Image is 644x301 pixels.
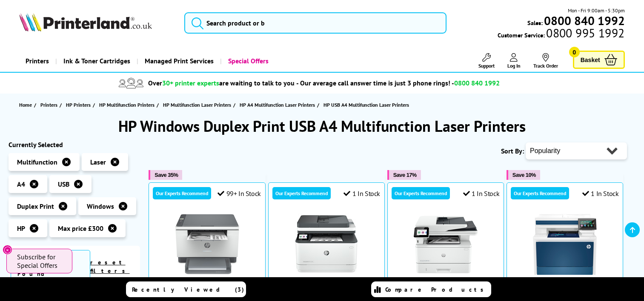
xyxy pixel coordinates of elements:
div: Our Experts Recommend [153,187,211,199]
div: 1 In Stock [582,189,619,198]
a: Ink & Toner Cartridges [55,50,137,72]
a: Compare Products [371,281,491,297]
span: Sort By: [501,147,524,155]
img: HP LaserJet Pro MFP 4102fdw (Box Opened) [414,213,478,276]
span: 30+ printer experts [162,79,219,87]
a: HP LaserJet MFP M234dw [175,270,239,278]
img: HP LaserJet MFP M234dw [175,213,239,276]
div: 99+ In Stock [218,189,261,198]
button: Close [3,245,12,255]
a: Special Offers [220,50,275,72]
span: 0 [569,47,580,57]
a: HP LaserJet Pro MFP 4102fdw (Box Opened) [414,270,478,278]
div: Our Experts Recommend [272,187,331,199]
a: HP Color LaserJet Pro MFP 4302fdn (Box Opened) [533,270,597,278]
span: Log In [507,62,521,69]
button: Save 10% [507,170,540,180]
span: USB [58,180,69,188]
span: Max price £300 [58,224,103,233]
a: Log In [507,53,521,69]
span: Recently Viewed (3) [132,286,244,293]
span: A4 [17,180,25,188]
a: Home [19,100,34,109]
a: HP A4 Multifunction Laser Printers [240,100,317,109]
span: Laser [90,158,106,166]
span: HP USB A4 Multifunction Laser Printers [323,102,409,108]
span: Save 10% [512,172,536,178]
span: Support [478,62,495,69]
div: Our Experts Recommend [511,187,569,199]
a: reset filters [90,258,130,275]
span: Subscribe for Special Offers [17,253,64,270]
a: 0800 840 1992 [543,17,625,25]
span: 0800 995 1992 [545,29,624,37]
span: Save 17% [393,172,417,178]
span: Windows [87,202,114,210]
a: Printers [40,100,60,109]
span: 0800 840 1992 [454,79,500,87]
span: - Our average call answer time is just 3 phone rings! - [296,79,500,87]
a: HP LaserJet Pro MFP 3102fdn [295,270,358,278]
span: HP A4 Multifunction Laser Printers [240,100,315,109]
span: Sales: [527,19,543,27]
div: Currently Selected [9,140,140,149]
a: Basket 0 [573,51,625,69]
img: HP Color LaserJet Pro MFP 4302fdn (Box Opened) [533,213,597,276]
button: Save 35% [149,170,182,180]
span: HP [17,224,25,233]
span: HP Multifunction Printers [99,100,155,109]
h1: HP Windows Duplex Print USB A4 Multifunction Laser Printers [9,116,635,136]
a: Printers [19,50,55,72]
a: HP Multifunction Printers [99,100,157,109]
span: HP Printers [66,100,91,109]
b: 0800 840 1992 [544,13,625,28]
span: Ink & Toner Cartridges [63,50,130,72]
input: Search product or b [184,12,447,34]
span: Multifunction [17,158,57,166]
button: Save 17% [387,170,421,180]
div: 1 In Stock [463,189,500,198]
div: Our Experts Recommend [392,187,450,199]
span: Mon - Fri 9:00am - 5:30pm [568,6,625,14]
span: HP Multifunction Laser Printers [163,100,231,109]
a: Managed Print Services [137,50,220,72]
a: Recently Viewed (3) [126,281,246,297]
img: Printerland Logo [19,13,152,31]
a: HP Multifunction Laser Printers [163,100,233,109]
span: Duplex Print [17,202,54,210]
span: Printers [40,100,57,109]
span: Save 35% [155,172,178,178]
div: 1 In Stock [343,189,380,198]
span: Basket [581,54,600,65]
a: Support [478,53,495,69]
a: HP Printers [66,100,93,109]
span: Over are waiting to talk to you [148,79,295,87]
span: Customer Service: [498,29,624,39]
a: Track Order [533,53,558,69]
img: HP LaserJet Pro MFP 3102fdn [295,213,358,276]
a: Printerland Logo [19,13,174,33]
span: Compare Products [385,286,488,293]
